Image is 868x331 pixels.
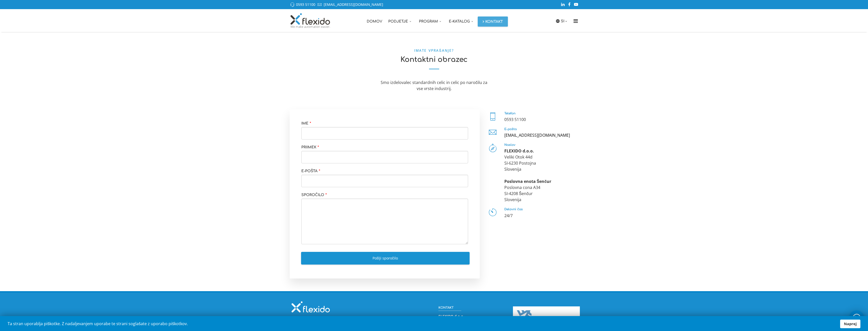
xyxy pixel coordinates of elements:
div: Veliki Otok 44d SI-6230 Postojna Slovenija Poslovna cona A34 SI-4208 Šenčur Slovenija [504,148,579,203]
strong: FLEXIDO d.o.o. [504,148,534,154]
a: E-katalog [446,9,478,32]
a: 0593 51100 [296,2,315,7]
a: Naprej [840,320,860,328]
h5: Telefon [504,112,579,115]
img: Evropski sklad za regionalni razvoj [517,310,576,331]
img: icon-laguage.svg [556,19,560,23]
a: Podjetje [385,9,416,32]
i: Delovni čas [488,208,497,217]
h5: Delovni čas [504,208,579,211]
div: Smo izdelovalec standardnih celic in celic po naročilu za vse vrste industrij. [378,79,490,92]
a: [EMAIL_ADDRESS][DOMAIN_NAME] [324,2,383,7]
label: Ime [301,121,312,126]
h5: Naslov [504,143,579,147]
a: Menu [572,9,580,32]
h5: E-pošta [504,128,579,131]
i: Telefon [488,112,497,121]
button: Pošlji sporočilo [301,252,470,265]
label: Priimek [301,145,320,150]
a: SI [561,18,568,24]
a: Program [416,9,446,32]
i: Menu [572,19,580,24]
div: 0593 51100 [504,116,579,123]
i: Naslov [488,143,497,152]
strong: Poslovna enota Šenčur [504,179,551,184]
h3: Kontakt [438,305,461,311]
small: Imate vprašanje? [414,48,454,53]
label: E-pošta [301,169,321,173]
a: Domov [364,9,385,32]
strong: FLEXIDO d.o.o. [438,314,464,319]
a: [EMAIL_ADDRESS][DOMAIN_NAME] [504,132,570,138]
img: Flexido [290,300,331,314]
p: 24/7 [504,213,579,219]
h2: Kontaktni obrazec [290,56,579,69]
i: E-pošta [488,128,497,137]
img: whatsapp_icon_white.svg [852,313,862,323]
label: Sporočilo [301,193,328,197]
img: Flexido, d.o.o. [290,13,331,28]
a: Kontakt [478,16,508,27]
